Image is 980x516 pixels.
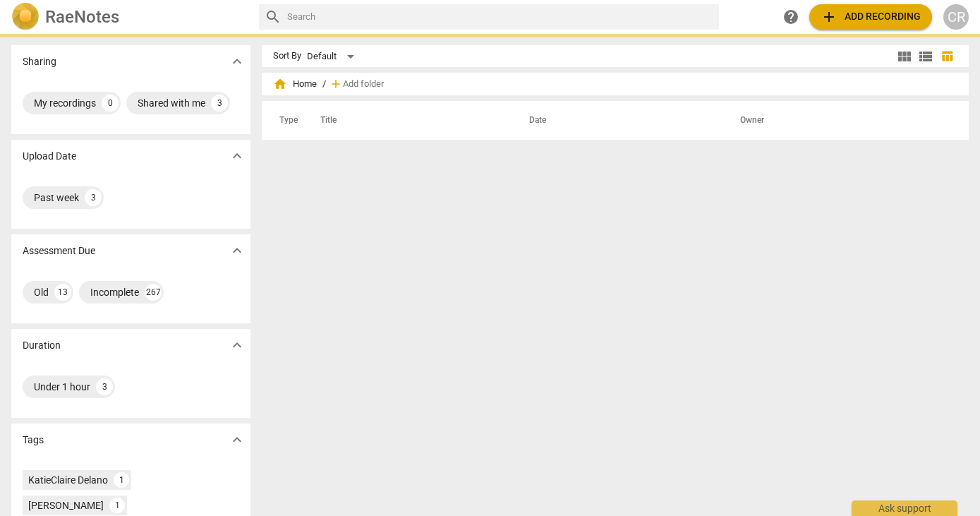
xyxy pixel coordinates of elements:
[943,4,969,30] button: CR
[11,3,40,31] img: Logo
[512,101,723,140] th: Date
[85,189,102,206] div: 3
[782,8,799,25] span: help
[23,149,76,164] p: Upload Date
[23,433,44,448] p: Tags
[138,96,205,110] div: Shared with me
[45,7,119,27] h2: RaeNotes
[28,498,104,512] div: [PERSON_NAME]
[114,472,129,488] div: 1
[226,240,248,261] button: Show more
[54,284,71,301] div: 13
[894,46,915,67] button: Tile view
[229,242,246,259] span: expand_more
[11,3,248,31] a: LogoRaeNotes
[23,54,56,69] p: Sharing
[343,79,384,90] span: Add folder
[329,77,343,91] span: add
[226,145,248,167] button: Show more
[265,8,282,25] span: search
[226,335,248,356] button: Show more
[34,285,49,299] div: Old
[34,380,90,394] div: Under 1 hour
[268,101,303,140] th: Type
[936,46,957,67] button: Table view
[287,6,713,28] input: Search
[821,8,837,25] span: add
[109,498,125,513] div: 1
[229,148,246,164] span: expand_more
[226,429,248,450] button: Show more
[273,77,287,91] span: home
[303,101,512,140] th: Title
[23,338,61,353] p: Duration
[852,500,957,516] div: Ask support
[273,51,301,61] div: Sort By
[723,101,954,140] th: Owner
[778,4,804,30] a: Help
[23,244,95,258] p: Assessment Due
[821,8,921,25] span: Add recording
[34,96,96,110] div: My recordings
[915,46,936,67] button: List view
[809,4,932,30] button: Upload
[211,95,228,112] div: 3
[322,79,326,90] span: /
[28,473,108,487] div: KatieClaire Delano
[34,191,79,205] div: Past week
[96,378,113,395] div: 3
[917,48,934,65] span: view_list
[226,51,248,72] button: Show more
[940,49,954,63] span: table_chart
[229,431,246,448] span: expand_more
[145,284,162,301] div: 267
[307,45,359,68] div: Default
[229,337,246,354] span: expand_more
[273,77,317,91] span: Home
[102,95,119,112] div: 0
[896,48,913,65] span: view_module
[90,285,139,299] div: Incomplete
[229,53,246,70] span: expand_more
